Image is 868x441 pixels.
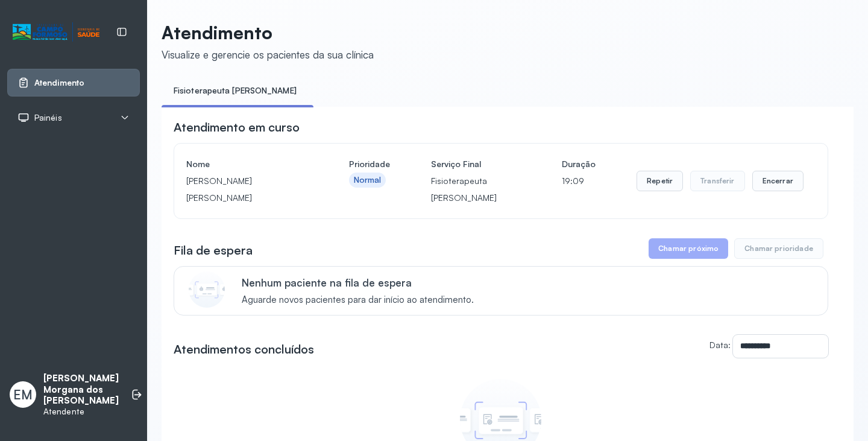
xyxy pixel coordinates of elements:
[354,175,382,185] div: Normal
[43,373,119,407] p: [PERSON_NAME] Morgana dos [PERSON_NAME]
[242,294,474,306] span: Aguarde novos pacientes para dar início ao atendimento.
[637,171,683,191] button: Repetir
[562,173,596,189] p: 19:09
[349,156,390,173] h4: Prioridade
[174,242,253,259] h3: Fila de espera
[17,77,130,89] a: Atendimento
[174,119,300,136] h3: Atendimento em curso
[174,341,314,358] h3: Atendimentos concluídos
[189,271,225,308] img: Imagem de CalloutCard
[186,173,308,206] p: [PERSON_NAME] [PERSON_NAME]
[34,78,84,88] span: Atendimento
[431,173,521,206] p: Fisioterapeuta [PERSON_NAME]
[34,113,62,123] span: Painéis
[562,156,596,173] h4: Duração
[162,22,374,43] p: Atendimento
[162,48,374,61] div: Visualize e gerencie os pacientes da sua clínica
[13,387,33,402] span: EM
[186,156,308,173] h4: Nome
[709,340,731,350] label: Data:
[690,171,745,191] button: Transferir
[734,238,823,259] button: Chamar prioridade
[242,276,474,289] p: Nenhum paciente na fila de espera
[649,238,728,259] button: Chamar próximo
[431,156,521,173] h4: Serviço Final
[162,81,309,101] a: Fisioterapeuta [PERSON_NAME]
[43,407,119,417] p: Atendente
[13,22,99,42] img: Logotipo do estabelecimento
[752,171,804,191] button: Encerrar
